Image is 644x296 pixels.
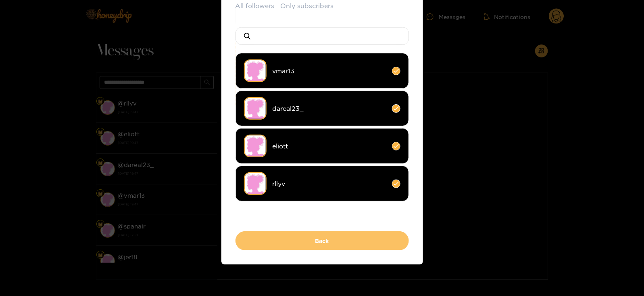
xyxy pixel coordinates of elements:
[236,231,409,250] button: Back
[273,179,386,188] span: rllyv
[244,135,267,157] img: no-avatar.png
[281,1,334,11] button: Only subscribers
[236,1,275,11] button: All followers
[244,59,267,82] img: no-avatar.png
[244,172,267,195] img: no-avatar.png
[273,66,386,76] span: vmar13
[273,142,386,151] span: eliott
[244,97,267,120] img: no-avatar.png
[273,104,386,113] span: dareal23_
